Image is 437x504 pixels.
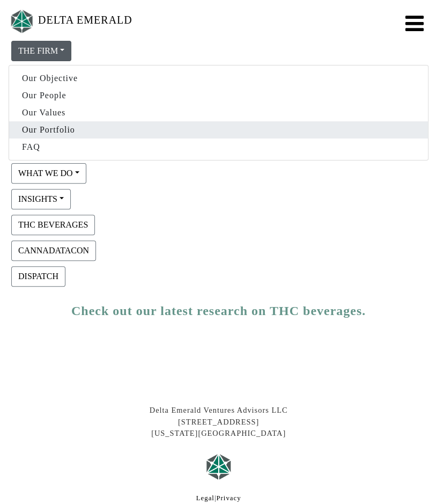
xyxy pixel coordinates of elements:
img: Logo [9,7,35,35]
div: THE FIRM [9,65,428,160]
a: Our Portfolio [9,121,428,138]
button: DISPATCH [11,266,65,287]
a: Privacy [216,494,241,502]
a: Legal [196,494,214,502]
a: Our Values [9,104,428,121]
button: WHAT WE DO [11,163,86,184]
div: | [26,493,412,503]
button: CANNADATACON [11,240,96,261]
a: DISPATCH [9,271,68,280]
a: Our People [9,87,428,104]
a: CANNADATACON [9,245,99,254]
button: THE FIRM [11,41,71,61]
a: DELTA EMERALD [9,4,132,38]
a: THC BEVERAGES [9,219,98,228]
div: Delta Emerald Ventures Advisors LLC [STREET_ADDRESS] [US_STATE][GEOGRAPHIC_DATA] [26,405,412,440]
button: THC BEVERAGES [11,215,95,235]
button: Toggle navigation [398,10,428,32]
a: Our Objective [9,70,428,87]
a: FAQ [9,138,428,156]
a: Check out our latest research on THC beverages. [71,301,366,320]
button: INSIGHTS [11,189,71,209]
img: Logo [203,450,235,483]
